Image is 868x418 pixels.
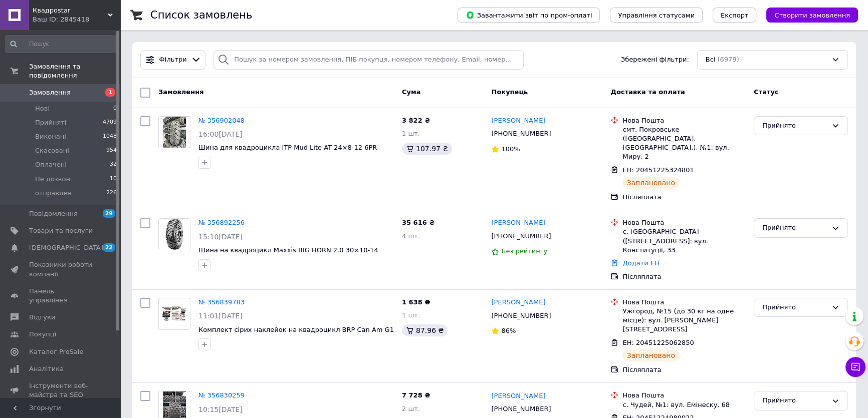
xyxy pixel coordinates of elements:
div: Прийнято [762,223,827,233]
a: Фото товару [158,116,190,148]
span: Прийняті [35,118,66,127]
span: Доставка та оплата [610,88,685,96]
span: 32 [110,160,117,169]
a: № 356902048 [198,117,245,124]
span: 35 616 ₴ [402,219,435,226]
span: 4709 [103,118,117,127]
span: Не дозвон [35,175,70,184]
span: 11:01[DATE] [198,312,243,320]
a: Додати ЕН [622,259,659,267]
a: Фото товару [158,298,190,330]
a: [PERSON_NAME] [491,391,545,401]
div: Післяплата [622,193,746,202]
a: Шина на квадроцикл Maxxis BIG HORN 2.0 30×10-14 [198,246,378,254]
button: Чат з покупцем [845,357,865,377]
span: 7 728 ₴ [402,391,430,399]
span: 1 638 ₴ [402,298,430,306]
span: Всі [706,55,716,65]
span: 1 шт. [402,311,420,319]
span: 954 [106,146,117,155]
a: № 356892256 [198,219,245,226]
div: Заплановано [622,177,679,189]
img: Фото товару [159,219,190,250]
span: Покупці [29,330,56,339]
span: Замовлення та повідомлення [29,62,120,80]
div: с. [GEOGRAPHIC_DATA] ([STREET_ADDRESS]: вул. Конституції, 33 [622,227,746,255]
span: Квадроstar [33,6,108,15]
img: Фото товару [163,117,186,148]
span: Панель управління [29,287,93,305]
span: Без рейтингу [501,247,547,255]
span: Показники роботи компанії [29,260,93,278]
div: смт. Покровське ([GEOGRAPHIC_DATA], [GEOGRAPHIC_DATA].), №1: вул. Миру, 2 [622,125,746,162]
a: № 356839783 [198,298,245,306]
img: Фото товару [159,305,190,322]
h1: Список замовлень [150,9,252,21]
div: Прийнято [762,395,827,406]
span: 10 [110,175,117,184]
span: Управління статусами [618,12,695,19]
span: Створити замовлення [774,12,850,19]
a: Фото товару [158,218,190,250]
span: 16:00[DATE] [198,130,243,138]
a: № 356830259 [198,391,245,399]
span: (6979) [717,56,739,63]
div: [PHONE_NUMBER] [489,127,553,140]
span: Аналітика [29,364,64,373]
div: [PHONE_NUMBER] [489,309,553,322]
div: [PHONE_NUMBER] [489,402,553,415]
button: Експорт [713,8,757,23]
span: 29 [103,209,115,218]
input: Пошук [5,35,118,53]
span: 4 шт. [402,232,420,240]
span: Експорт [721,12,749,19]
div: 87.96 ₴ [402,324,448,336]
div: Ваш ID: 2845418 [33,15,120,24]
span: Збережені фільтри: [621,55,689,65]
span: 86% [501,327,516,334]
button: Завантажити звіт по пром-оплаті [458,8,600,23]
div: Прийнято [762,302,827,313]
span: Інструменти веб-майстра та SEO [29,381,93,399]
a: Створити замовлення [756,11,858,19]
div: Прийнято [762,121,827,131]
a: Комплект сірих наклейок на квадроцикл BRP Can Am G1 [198,326,394,333]
span: 15:10[DATE] [198,233,243,241]
div: Нова Пошта [622,116,746,125]
span: 0 [113,104,117,113]
span: отправлен [35,189,72,198]
button: Управління статусами [610,8,703,23]
span: Покупець [491,88,528,96]
span: Виконані [35,132,66,141]
span: Відгуки [29,313,55,322]
span: ЕН: 20451225324801 [622,166,694,174]
span: 1 шт. [402,130,420,137]
div: Нова Пошта [622,391,746,400]
div: Заплановано [622,349,679,361]
span: Замовлення [158,88,203,96]
span: Оплачені [35,160,67,169]
input: Пошук за номером замовлення, ПІБ покупця, номером телефону, Email, номером накладної [213,50,524,70]
div: Післяплата [622,272,746,281]
span: 22 [103,243,115,252]
span: Товари та послуги [29,226,93,235]
a: [PERSON_NAME] [491,218,545,228]
div: 107.97 ₴ [402,143,452,155]
span: Повідомлення [29,209,78,218]
span: Фільтри [159,55,187,65]
span: Статус [754,88,779,96]
div: с. Чудей, №1: вул. Емінеску, 68 [622,400,746,409]
span: 100% [501,145,520,153]
span: 10:15[DATE] [198,405,243,413]
a: [PERSON_NAME] [491,116,545,126]
span: Скасовані [35,146,69,155]
span: 2 шт. [402,405,420,412]
a: [PERSON_NAME] [491,298,545,307]
div: Післяплата [622,365,746,374]
span: Нові [35,104,50,113]
div: Нова Пошта [622,298,746,307]
span: 1 [105,88,115,97]
span: [DEMOGRAPHIC_DATA] [29,243,103,252]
